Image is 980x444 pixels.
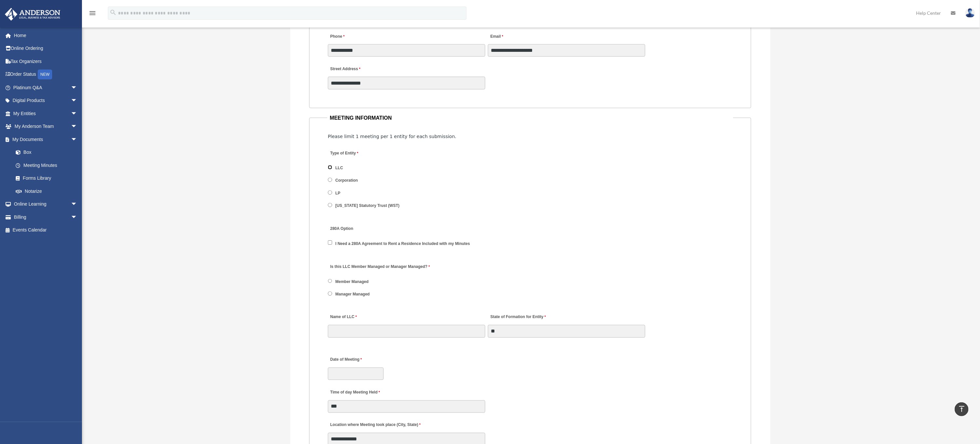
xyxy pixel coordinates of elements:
[5,55,87,68] a: Tax Organizers
[5,42,87,55] a: Online Ordering
[71,81,84,94] span: arrow_drop_down
[333,279,371,285] label: Member Managed
[5,81,87,94] a: Platinum Q&Aarrow_drop_down
[89,11,96,17] a: menu
[333,292,372,297] label: Manager Managed
[71,120,84,133] span: arrow_drop_down
[328,421,422,430] label: Location where Meeting took place (City, State)
[333,241,472,247] label: I Need a 280A Agreement to Rent a Residence Included with my Minutes
[71,211,84,224] span: arrow_drop_down
[5,224,87,237] a: Events Calendar
[333,203,402,209] label: [US_STATE] Statutory Trust (WST)
[38,70,52,79] div: NEW
[328,263,431,272] label: Is this LLC Member Managed or Manager Managed?
[955,402,969,416] a: vertical_align_top
[965,8,975,18] img: User Pic
[333,165,346,171] label: LLC
[5,120,87,133] a: My Anderson Teamarrow_drop_down
[328,65,390,74] label: Street Address
[110,9,117,16] i: search
[328,313,358,322] label: Name of LLC
[958,405,966,413] i: vertical_align_top
[71,107,84,120] span: arrow_drop_down
[89,9,96,17] i: menu
[328,225,390,233] label: 280A Option
[9,146,87,159] a: Box
[328,388,390,397] label: Time of day Meeting Held
[488,313,547,322] label: State of Formation for Entity
[5,211,87,224] a: Billingarrow_drop_down
[328,32,346,41] label: Phone
[328,149,390,158] label: Type of Entity
[333,190,343,196] label: LP
[488,32,505,41] label: Email
[71,94,84,108] span: arrow_drop_down
[5,107,87,120] a: My Entitiesarrow_drop_down
[328,134,456,139] span: Please limit 1 meeting per 1 entity for each submission.
[327,113,733,123] legend: MEETING INFORMATION
[328,355,390,364] label: Date of Meeting
[9,185,87,198] a: Notarize
[5,94,87,107] a: Digital Productsarrow_drop_down
[333,178,360,184] label: Corporation
[5,198,87,211] a: Online Learningarrow_drop_down
[3,8,62,21] img: Anderson Advisors Platinum Portal
[5,29,87,42] a: Home
[71,198,84,211] span: arrow_drop_down
[9,172,87,185] a: Forms Library
[71,133,84,146] span: arrow_drop_down
[5,133,87,146] a: My Documentsarrow_drop_down
[9,159,84,172] a: Meeting Minutes
[5,68,87,81] a: Order StatusNEW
